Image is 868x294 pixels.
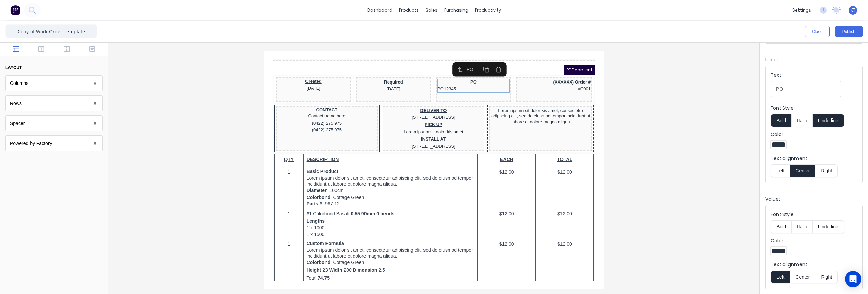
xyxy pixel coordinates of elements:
button: Italic [791,220,813,233]
label: Text alignment [771,261,857,268]
button: Italic [791,114,813,127]
input: Text [771,81,841,97]
div: Powered by Factory [10,140,52,147]
button: Underline [813,220,844,233]
button: Center [790,164,815,177]
div: Rows [5,95,103,111]
button: Publish [835,26,863,37]
label: Color [771,237,857,244]
div: Columns [5,75,103,91]
img: Factory [10,5,20,15]
div: layout [5,65,22,71]
button: Left [771,164,790,177]
div: Powered by Factory [5,135,103,151]
label: Text alignment [771,155,857,162]
button: Bold [771,114,791,127]
button: layout [5,62,103,73]
div: settings [789,5,814,15]
div: Open Intercom Messenger [845,271,861,287]
div: productivity [472,5,505,15]
label: Font Style [771,211,857,218]
div: products [396,5,422,15]
div: Rows [10,100,22,107]
button: Left [771,271,790,283]
div: Value: [765,196,863,205]
input: Enter template name here [5,24,97,38]
button: Right [815,271,838,283]
iframe: To enrich screen reader interactions, please activate Accessibility in Grammarly extension settings [264,51,604,289]
label: Color [771,131,857,138]
button: Bold [771,220,791,233]
label: Font Style [771,105,857,111]
a: dashboard [364,5,396,15]
div: Text [771,72,841,81]
span: KT [850,7,855,13]
button: Close [805,26,830,37]
button: Right [815,164,838,177]
div: sales [422,5,441,15]
button: Center [790,271,815,283]
div: purchasing [441,5,472,15]
div: Label: [765,56,863,66]
div: Spacer [10,120,25,127]
div: Spacer [5,115,103,131]
div: Columns [10,80,28,87]
button: Underline [813,114,844,127]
